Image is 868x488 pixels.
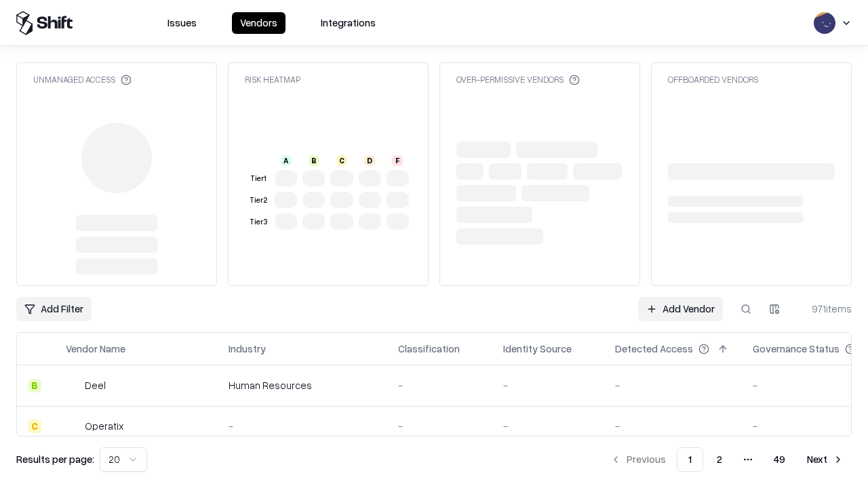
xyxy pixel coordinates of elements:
div: 971 items [797,302,852,316]
div: Human Resources [229,378,376,392]
button: Issues [159,12,205,34]
div: Tier 1 [248,173,269,184]
div: A [281,155,292,166]
div: F [392,155,403,166]
div: Unmanaged Access [33,74,132,85]
div: Offboarded Vendors [668,74,758,85]
div: C [28,420,41,433]
div: - [503,378,593,392]
button: Next [799,447,852,472]
div: Classification [398,342,460,356]
div: B [28,379,41,392]
img: Deel [66,379,79,392]
button: 49 [763,447,796,472]
button: Integrations [313,12,384,34]
div: Tier 3 [248,216,269,228]
div: Operatix [85,419,123,433]
div: - [503,419,593,433]
nav: pagination [602,447,852,472]
button: Vendors [232,12,285,34]
div: Risk Heatmap [245,74,300,85]
div: - [398,419,481,433]
div: Deel [85,378,106,392]
div: Governance Status [753,342,840,356]
div: Industry [229,342,266,356]
div: Vendor Name [66,342,125,356]
div: C [336,155,347,166]
div: - [229,419,376,433]
div: Detected Access [615,342,693,356]
div: B [309,155,319,166]
div: - [615,419,731,433]
div: D [364,155,375,166]
div: Identity Source [503,342,572,356]
p: Results per page: [16,452,94,466]
button: Add Filter [16,297,92,321]
button: 1 [677,447,703,472]
button: 2 [706,447,733,472]
div: - [615,378,731,392]
a: Add Vendor [638,297,723,321]
div: Tier 2 [248,195,269,206]
div: Over-Permissive Vendors [456,74,580,85]
div: - [398,378,481,392]
img: Operatix [66,420,79,433]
